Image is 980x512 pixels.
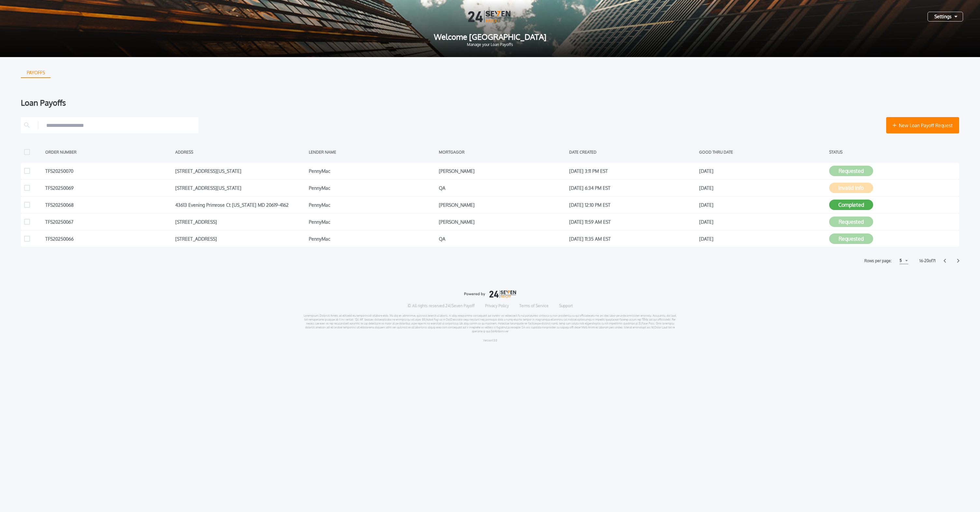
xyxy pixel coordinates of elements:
div: PennyMac [309,217,436,227]
img: logo [464,290,516,298]
div: 5 [900,257,902,264]
button: Invalid Info [829,183,873,193]
div: [DATE] [699,183,826,193]
div: [DATE] [699,166,826,176]
span: Manage your Loan Payoffs [10,43,970,47]
button: Requested [829,233,873,244]
div: TFS20250066 [45,234,172,244]
div: [STREET_ADDRESS] [175,217,306,227]
div: DATE CREATED [569,147,696,157]
div: PennyMac [309,234,436,244]
div: [DATE] 11:35 AM EST [569,234,696,244]
div: [DATE] 12:10 PM EST [569,200,696,210]
div: TFS20250067 [45,217,172,227]
div: PennyMac [309,166,436,176]
p: Loremipsum: Dolorsit/Ametc ad elitsedd eiu temporincidi utlabore etdo. Ma aliq en adminimve, quis... [303,314,677,333]
div: TFS20250068 [45,200,172,210]
div: [DATE] [699,217,826,227]
div: PennyMac [309,183,436,193]
span: Welcome [GEOGRAPHIC_DATA] [10,33,970,41]
div: [STREET_ADDRESS][US_STATE] [175,183,306,193]
p: © All rights reserved. 24|Seven Payoff [408,303,475,309]
p: Version 1.3.0 [483,339,497,342]
div: PAYOFFS [22,68,50,78]
div: TFS20250069 [45,183,172,193]
label: Rows per page: [864,258,892,264]
button: Requested [829,217,873,227]
div: Loan Payoffs [21,99,959,107]
div: PennyMac [309,200,436,210]
button: Requested [829,166,873,176]
div: [PERSON_NAME] [439,166,566,176]
a: Terms of Service [519,303,549,309]
div: [DATE] 6:34 PM EST [569,183,696,193]
button: Settings [928,12,963,22]
div: QA [439,234,566,244]
div: ORDER NUMBER [45,147,172,157]
div: [STREET_ADDRESS] [175,234,306,244]
a: Privacy Policy [485,303,509,309]
div: [DATE] 11:59 AM EST [569,217,696,227]
span: New Loan Payoff Request [899,122,953,129]
button: Completed [829,200,873,210]
div: 43613 Evening Primrose Ct [US_STATE] MD 20619-4162 [175,200,306,210]
div: [DATE] [699,234,826,244]
div: [STREET_ADDRESS][US_STATE] [175,166,306,176]
button: 5 [900,257,908,264]
div: TFS20250070 [45,166,172,176]
button: New Loan Payoff Request [886,117,959,133]
div: [DATE] 3:11 PM EST [569,166,696,176]
div: MORTGAGOR [439,147,566,157]
div: [PERSON_NAME] [439,200,566,210]
div: GOOD THRU DATE [699,147,826,157]
div: STATUS [829,147,956,157]
div: ADDRESS [175,147,306,157]
div: [DATE] [699,200,826,210]
div: LENDER NAME [309,147,436,157]
div: QA [439,183,566,193]
a: Support [559,303,573,309]
img: Logo [468,10,512,23]
button: PAYOFFS [21,68,50,78]
label: 16 - 20 of 71 [919,258,936,264]
div: [PERSON_NAME] [439,217,566,227]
